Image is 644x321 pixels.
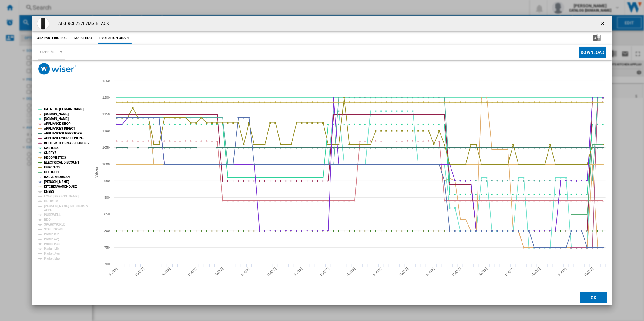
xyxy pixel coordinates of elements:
[214,267,224,277] tspan: [DATE]
[267,267,277,277] tspan: [DATE]
[44,122,71,125] tspan: APPLIANCE SHOP
[505,267,515,277] tspan: [DATE]
[44,213,61,217] tspan: PUREWELL
[44,117,69,121] tspan: [DOMAIN_NAME]
[44,156,66,159] tspan: DBDOMESTICS
[44,242,60,246] tspan: Profile Max
[44,112,69,116] tspan: [DOMAIN_NAME]
[373,267,383,277] tspan: [DATE]
[44,190,54,193] tspan: KNEES
[104,262,110,266] tspan: 700
[600,20,607,28] ng-md-icon: getI18NText('BUTTONS.CLOSE_DIALOG')
[98,33,132,44] button: Evolution chart
[104,212,110,216] tspan: 850
[44,257,60,260] tspan: Market Max
[346,267,356,277] tspan: [DATE]
[37,18,49,30] img: rcb732e7mg.jpg
[44,237,59,241] tspan: Profile Avg
[44,127,75,130] tspan: APPLIANCES DIRECT
[593,34,601,41] img: excel-24x24.png
[240,267,250,277] tspan: [DATE]
[44,146,59,150] tspan: CARTERS
[188,267,198,277] tspan: [DATE]
[44,151,57,154] tspan: CURRYS
[44,137,84,140] tspan: APPLIANCEWORLDONLINE
[161,267,171,277] tspan: [DATE]
[104,179,110,183] tspan: 950
[579,47,606,58] button: Download
[104,246,110,249] tspan: 750
[44,218,51,221] tspan: RDO
[44,200,58,203] tspan: OPTIMUM
[584,267,594,277] tspan: [DATE]
[44,252,60,255] tspan: Market Avg
[94,167,99,178] tspan: Values
[44,208,52,212] tspan: APPL
[44,108,84,111] tspan: CATALOG [DOMAIN_NAME]
[102,146,110,149] tspan: 1050
[44,161,79,164] tspan: ELECTRICAL DISCOUNT
[32,16,612,305] md-dialog: Product popup
[44,195,79,198] tspan: LONG [PERSON_NAME]
[102,162,110,166] tspan: 1000
[70,33,96,44] button: Matching
[531,267,541,277] tspan: [DATE]
[102,112,110,116] tspan: 1150
[44,223,65,226] tspan: SPARKWORLD
[44,132,82,135] tspan: APPLIANCESUPERSTORE
[104,229,110,233] tspan: 800
[399,267,409,277] tspan: [DATE]
[108,267,118,277] tspan: [DATE]
[104,196,110,199] tspan: 900
[44,185,77,188] tspan: KITCHENWAREHOUSE
[39,50,55,54] div: 3 Months
[452,267,462,277] tspan: [DATE]
[102,79,110,83] tspan: 1250
[597,18,609,30] button: getI18NText('BUTTONS.CLOSE_DIALOG')
[584,33,610,44] button: Download in Excel
[44,141,89,145] tspan: BOOTS KITCHEN APPLIANCES
[55,21,109,27] h4: AEG RCB732E7MG BLACK
[38,63,76,75] img: logo_wiser_300x94.png
[102,96,110,99] tspan: 1200
[44,170,59,174] tspan: GLOTECH
[44,204,88,208] tspan: [PERSON_NAME] KITCHENS &
[478,267,488,277] tspan: [DATE]
[293,267,303,277] tspan: [DATE]
[44,166,60,169] tspan: EURONICS
[580,292,607,303] button: OK
[44,233,59,236] tspan: Profile Min
[102,129,110,133] tspan: 1100
[44,180,69,184] tspan: [PERSON_NAME]
[44,175,70,179] tspan: HARVEYNORMAN
[135,267,145,277] tspan: [DATE]
[425,267,435,277] tspan: [DATE]
[44,247,59,250] tspan: Market Min
[320,267,330,277] tspan: [DATE]
[35,33,68,44] button: Characteristics
[558,267,568,277] tspan: [DATE]
[44,228,63,231] tspan: STELLISONS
